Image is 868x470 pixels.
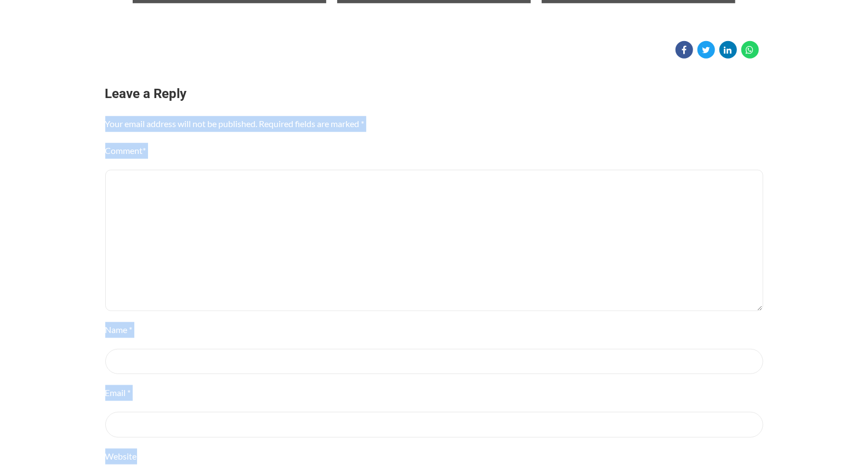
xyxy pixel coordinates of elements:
label: Comment [105,145,146,156]
a: Share on Facebook [676,41,693,59]
label: Email * [105,387,131,398]
label: Name * [105,324,133,335]
p: Your email address will not be published. Required fields are marked * [105,116,763,132]
a: Share on WhatsApp [741,41,759,59]
a: Share on Twitter [697,41,715,59]
a: Share on Linkedin [719,41,737,59]
h3: Leave a Reply [105,85,763,104]
label: Website [105,451,137,461]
